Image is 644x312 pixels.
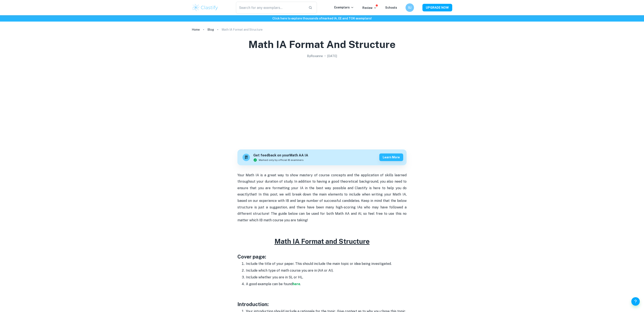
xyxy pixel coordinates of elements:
a: Get feedback on yourMath AA IAMarked only by official IB examinersLearn more [237,149,407,165]
h1: Math IA Format and Structure [248,38,396,51]
input: Search for any exemplars... [236,2,305,14]
p: Your Math IA is a great way to show mastery of course concepts and the application of skills lear... [237,172,407,223]
button: Help and Feedback [631,297,640,306]
button: UPGRADE NOW [422,4,452,11]
h2: By Roxanne [307,54,323,58]
p: Exemplars [334,5,354,10]
u: Math IA Format and Structure [274,237,370,245]
a: Schools [385,6,397,9]
h6: SJ [407,5,412,10]
h2: [DATE] [327,54,337,58]
p: Review [362,5,377,10]
li: Include the title of your paper. This should include the main topic or idea being investigated. [246,260,407,267]
a: Home [192,27,200,33]
img: Clastify logo [192,3,219,12]
span: that! In this post, we will break down the main elements to include when writing your Math IA, ba... [237,192,407,222]
h6: Click here to explore thousands of marked IA, EE and TOK exemplars ! [1,16,643,21]
button: Learn more [379,153,403,161]
a: here [293,282,300,286]
li: Include whether you are in SL or HL. [246,274,407,281]
li: Include which type of math course you are in (AA or AI). [246,267,407,274]
span: Marked only by official IB examiners [259,158,304,162]
button: SJ [406,3,414,12]
h6: Get feedback on your Math AA IA [253,153,308,158]
h3: Cover page: [237,253,407,260]
p: • [325,54,326,58]
img: Math IA Format and Structure cover image [237,60,407,145]
p: Math IA Format and Structure [222,27,263,32]
h3: Introduction: [237,300,407,308]
a: Blog [207,27,214,33]
li: A good example can be found . [246,281,407,287]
